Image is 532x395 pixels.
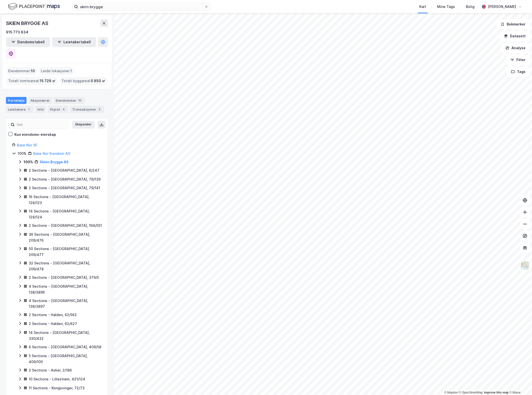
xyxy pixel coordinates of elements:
div: Transaksjoner [70,106,104,113]
div: 100% [18,151,27,157]
div: 10 [77,98,83,103]
button: Tags [507,67,530,77]
a: Bane Nor SF [17,143,37,147]
input: Søk [15,121,69,128]
div: Kun eiendoms-eierskap [14,132,56,138]
div: SKIEN BRYGGE AS [6,19,49,27]
img: Z [520,261,530,270]
div: 3 [97,107,102,112]
iframe: Chat Widget [507,371,532,395]
div: 16 Sections - [GEOGRAPHIC_DATA], 128/123 [29,194,102,206]
button: Analyse [501,43,530,53]
div: 4 Sections - [GEOGRAPHIC_DATA], 138/3896 [29,283,102,295]
button: Leietakertabell [52,37,96,47]
div: [PERSON_NAME] [488,4,516,10]
div: 2 Sections - [GEOGRAPHIC_DATA], 379/5 [29,275,99,280]
button: Filter [506,55,530,65]
button: Ekspander [72,121,95,129]
div: Aksjonærer [28,97,52,104]
span: 1 [70,68,72,74]
a: Skien Brygge AS [40,160,69,164]
div: Eiendommer : [6,67,37,75]
div: 4 Sections - [GEOGRAPHIC_DATA], 138/3897 [29,298,102,310]
div: 4 [61,107,66,112]
div: 2 Sections - [GEOGRAPHIC_DATA], 79/141 [29,185,100,191]
div: 1 [27,107,31,112]
img: logo.f888ab2527a4732fd821a326f86c7f29.svg [8,2,60,11]
input: Søk på adresse, matrikkel, gårdeiere, leietakere eller personer [78,3,204,10]
div: 100% [24,159,33,165]
div: Totalt byggareal : [59,77,107,85]
span: 10 [31,68,35,74]
div: Bolig [466,4,475,10]
div: Mine Tags [437,4,455,10]
button: Eiendomstabell [6,37,50,47]
div: Eiendommer [54,97,84,104]
div: Leide lokasjoner : [39,67,74,75]
div: Portefølje [6,97,27,104]
div: Kontrollprogram for chat [507,371,532,395]
div: 11 Sections - Kongsvinger, 72/73 [29,385,84,391]
div: 6 Sections - [GEOGRAPHIC_DATA], 409/58 [29,344,101,350]
button: Bokmerker [497,19,530,29]
div: 14 Sections - [GEOGRAPHIC_DATA], 330/432 [29,330,102,342]
div: Kart [419,4,426,10]
div: 32 Sections - [GEOGRAPHIC_DATA], 209/478 [29,260,102,272]
a: Improve this map [484,391,509,394]
div: 36 Sections - [GEOGRAPHIC_DATA], 209/476 [29,232,102,243]
a: OpenStreetMap [459,391,483,394]
div: Leietakere [6,106,33,113]
div: 2 Sections - [GEOGRAPHIC_DATA], 194/551 [29,223,102,229]
div: 2 Sections - Halden, 62/562 [29,312,77,318]
div: Styret [48,106,68,113]
div: 2 Sections - [GEOGRAPHIC_DATA], 79/139 [29,176,101,182]
div: 2 Sections - Halden, 62/627 [29,321,77,327]
div: Info [35,106,46,113]
div: 10 Sections - Lillestrøm, 421/124 [29,376,85,382]
div: Totalt tomteareal : [6,77,57,85]
div: 2 Sections - Asker, 2/186 [29,367,72,373]
a: Mapbox [444,391,458,394]
div: 5 Sections - [GEOGRAPHIC_DATA], 409/100 [29,353,102,365]
div: 50 Sections - [GEOGRAPHIC_DATA], 209/477 [29,246,102,258]
div: 915 773 834 [6,29,28,35]
span: 5 850 ㎡ [91,78,105,84]
a: Bane Nor Eiendom AS [33,151,70,156]
button: Datasett [500,31,530,41]
div: 2 Sections - [GEOGRAPHIC_DATA], 6/247 [29,167,99,173]
span: 15 729 ㎡ [40,78,56,84]
div: 14 Sections - [GEOGRAPHIC_DATA], 128/124 [29,208,102,220]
